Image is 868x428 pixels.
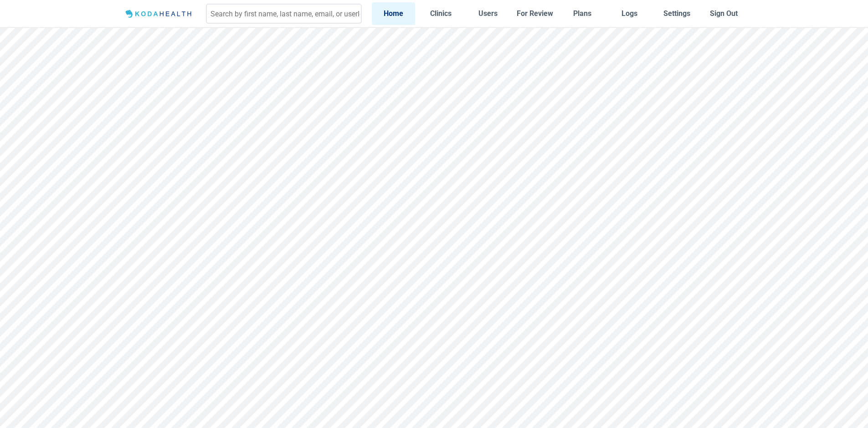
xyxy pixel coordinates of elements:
input: Search by first name, last name, email, or userId [206,4,362,24]
button: Sign Out [702,2,746,25]
a: For Review [513,2,557,25]
a: Logs [608,2,652,25]
img: Logo [123,8,196,20]
a: Settings [655,2,699,25]
a: Plans [560,2,604,25]
a: Home [372,2,416,25]
a: Users [466,2,510,25]
a: Clinics [419,2,462,25]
